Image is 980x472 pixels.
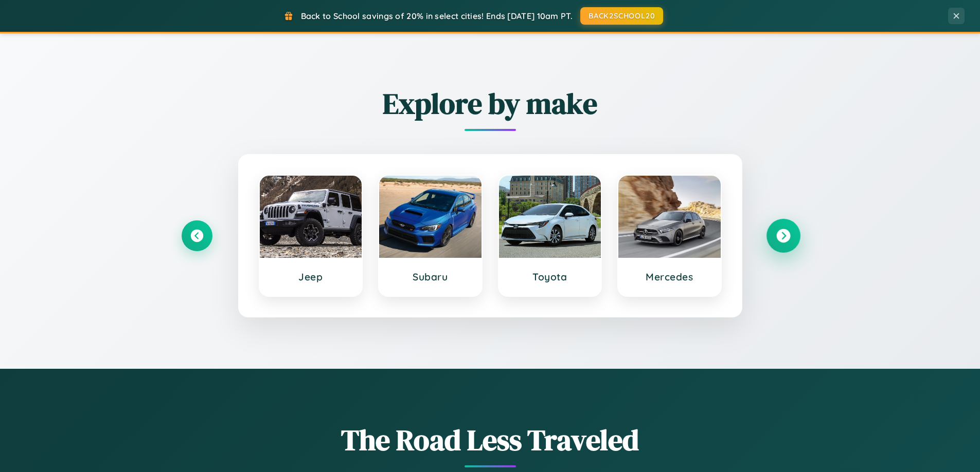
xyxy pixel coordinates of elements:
[182,84,799,123] h2: Explore by make
[580,7,663,25] button: BACK2SCHOOL20
[301,11,573,21] span: Back to School savings of 20% in select cities! Ends [DATE] 10am PT.
[270,271,352,283] h3: Jeep
[182,420,799,460] h1: The Road Less Traveled
[629,271,710,283] h3: Mercedes
[509,271,591,283] h3: Toyota
[389,271,471,283] h3: Subaru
